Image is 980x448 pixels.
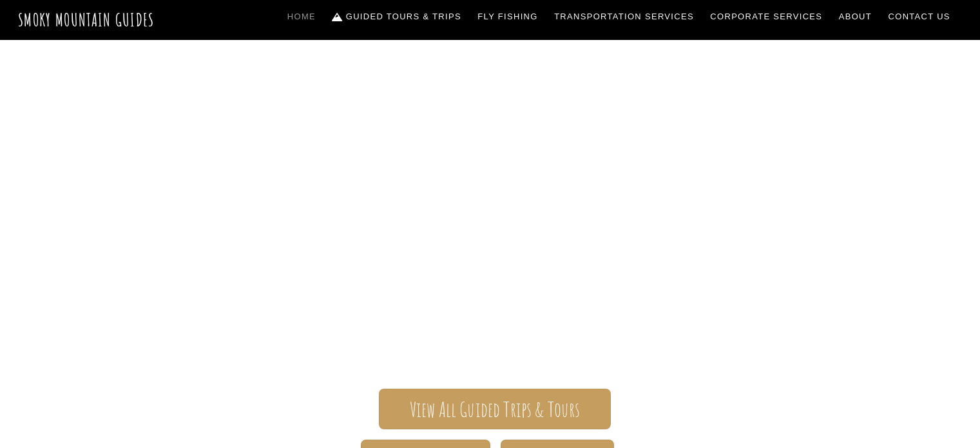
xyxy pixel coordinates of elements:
a: Fly Fishing [473,3,543,30]
span: The ONLY one-stop, full Service Guide Company for the Gatlinburg and [GEOGRAPHIC_DATA] side of th... [117,251,864,351]
span: View All Guided Trips & Tours [410,403,581,416]
a: Transportation Services [549,3,698,30]
a: About [834,3,877,30]
a: View All Guided Trips & Tours [379,389,610,429]
a: Guided Tours & Trips [327,3,466,30]
a: Smoky Mountain Guides [18,9,155,30]
a: Contact Us [883,3,956,30]
a: Home [282,3,321,30]
a: Corporate Services [706,3,828,30]
span: Smoky Mountain Guides [117,187,864,251]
